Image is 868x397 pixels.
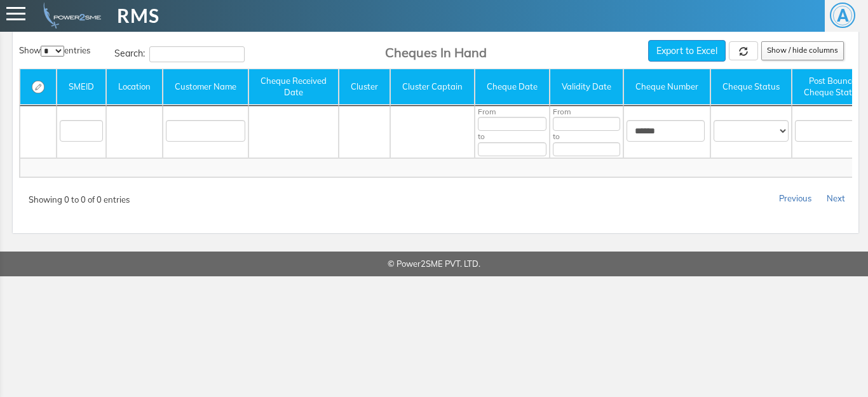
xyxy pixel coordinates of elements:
[648,40,726,62] button: Export to Excel
[248,69,339,106] th: Cheque&nbsp;Received Date: activate to sort column ascending
[339,69,390,106] th: Cluster: activate to sort column ascending
[767,46,838,55] span: Show / hide columns
[117,2,159,29] span: RMS
[38,3,101,29] img: admin
[19,44,90,57] label: Show entries
[478,107,546,156] span: From to
[41,46,64,57] select: Showentries
[163,69,248,106] th: Customer&nbsp;Name: activate to sort column ascending
[820,189,852,208] a: Next
[106,69,163,106] th: Location: activate to sort column ascending
[390,69,475,106] th: Cluster&nbsp;Captain: activate to sort column ascending
[553,107,620,156] span: From to
[710,69,792,106] th: Cheque&nbsp;Status: activate to sort column ascending
[57,69,106,106] th: SMEID: activate to sort column ascending
[20,69,57,106] th: : activate to sort column ascending
[623,69,710,106] th: Cheque&nbsp;Number: activate to sort column ascending
[761,41,844,60] button: Show / hide columns
[772,189,818,208] a: Previous
[550,69,623,106] th: Validity&nbsp;Date: activate to sort column ascending
[114,46,245,62] label: Search:
[475,69,550,106] th: Cheque&nbsp;Date: activate to sort column ascending
[149,46,245,62] input: Search:
[830,3,855,28] span: A
[29,187,130,205] div: Showing 0 to 0 of 0 entries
